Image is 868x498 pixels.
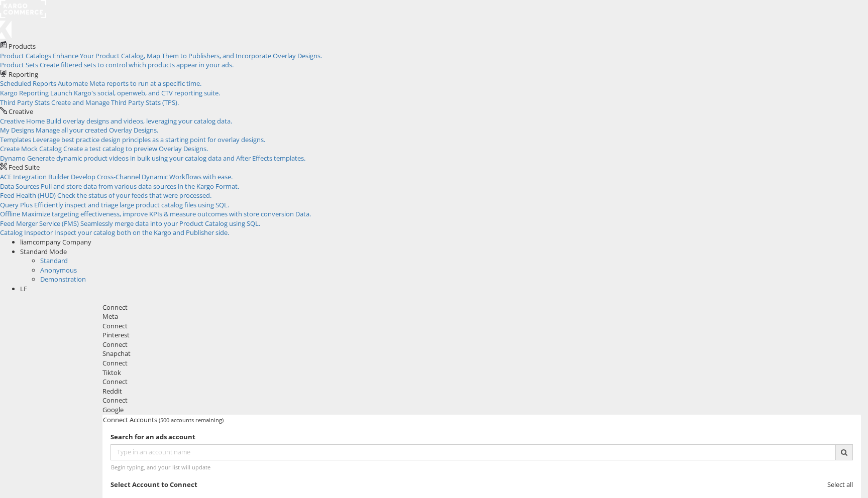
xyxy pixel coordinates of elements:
span: Feed Suite [9,163,40,172]
span: Check the status of your feeds that were processed. [57,191,211,200]
span: liamcompany Company [20,237,91,246]
span: Pull and store data from various data sources in the Kargo Format. [41,182,239,191]
div: Connect [102,321,861,331]
div: Connect [102,303,861,312]
span: Launch Kargo's social, openweb, and CTV reporting suite. [50,88,220,97]
div: Begin typing, and your list will update [111,463,852,470]
div: Pinterest [102,331,861,340]
strong: Select Account to Connect [111,480,197,489]
span: Enhance Your Product Catalog, Map Them to Publishers, and Incorporate Overlay Designs. [53,51,322,60]
div: Connect [102,340,861,350]
a: Standard [40,256,68,265]
div: Google [102,406,861,415]
span: Create filtered sets to control which products appear in your ads. [40,60,234,69]
span: Create and Manage Third Party Stats (TPS). [51,98,179,107]
span: (500 accounts remaining) [159,416,224,424]
span: Generate dynamic product videos in bulk using your catalog data and After Effects templates. [27,154,305,163]
span: Select all [827,480,853,489]
div: Connect [102,378,861,387]
span: Creative [9,107,33,116]
span: Reporting [9,70,38,79]
span: Connect Accounts [103,415,157,424]
span: Products [9,42,36,51]
span: LF [20,284,27,293]
span: Create a test catalog to preview Overlay Designs. [63,144,208,153]
div: Meta [102,312,861,322]
span: Efficiently inspect and triage large product catalog files using SQL. [34,200,229,209]
div: Connect [102,396,861,406]
span: Automate Meta reports to run at a specific time. [58,79,201,88]
div: Tiktok [102,368,861,378]
span: Build overlay designs and videos, leveraging your catalog data. [46,116,232,126]
span: Manage all your created Overlay Designs. [36,126,158,135]
span: Maximize targeting effectiveness, improve KPIs & measure outcomes with store conversion Data. [22,209,311,218]
div: Connect [102,359,861,368]
span: Standard Mode [20,247,67,256]
strong: Search for an ads account [111,432,195,441]
a: Anonymous [40,266,77,275]
span: Develop Cross-Channel Dynamic Workflows with ease. [71,172,233,181]
span: Leverage best practice design principles as a starting point for overlay designs. [33,135,265,144]
span: Seamlessly merge data into your Product Catalog using SQL. [80,219,260,228]
span: Inspect your catalog both on the Kargo and Publisher side. [54,228,229,237]
div: Reddit [102,387,861,396]
a: Demonstration [40,275,86,284]
input: Type in an account name [111,444,836,460]
div: Snapchat [102,349,861,359]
